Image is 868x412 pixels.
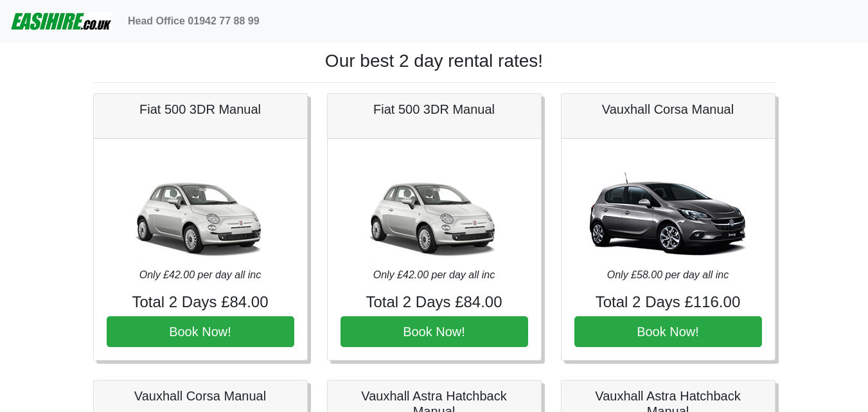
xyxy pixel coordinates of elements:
[341,293,528,312] h4: Total 2 Days £84.00
[373,269,495,280] i: Only £42.00 per day all inc
[341,102,528,117] h5: Fiat 500 3DR Manual
[574,102,762,117] h5: Vauxhall Corsa Manual
[93,50,775,72] h1: Our best 2 day rental rates!
[107,293,294,312] h4: Total 2 Days £84.00
[574,293,762,312] h4: Total 2 Days £116.00
[578,152,758,267] img: Vauxhall Corsa Manual
[574,316,762,347] button: Book Now!
[10,8,112,34] img: easihire_logo_small.png
[344,152,524,267] img: Fiat 500 3DR Manual
[123,8,265,34] a: Head Office 01942 77 88 99
[107,316,294,347] button: Book Now!
[607,269,729,280] i: Only £58.00 per day all inc
[107,102,294,117] h5: Fiat 500 3DR Manual
[107,388,294,404] h5: Vauxhall Corsa Manual
[139,269,261,280] i: Only £42.00 per day all inc
[111,152,290,267] img: Fiat 500 3DR Manual
[128,15,260,26] b: Head Office 01942 77 88 99
[341,316,528,347] button: Book Now!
